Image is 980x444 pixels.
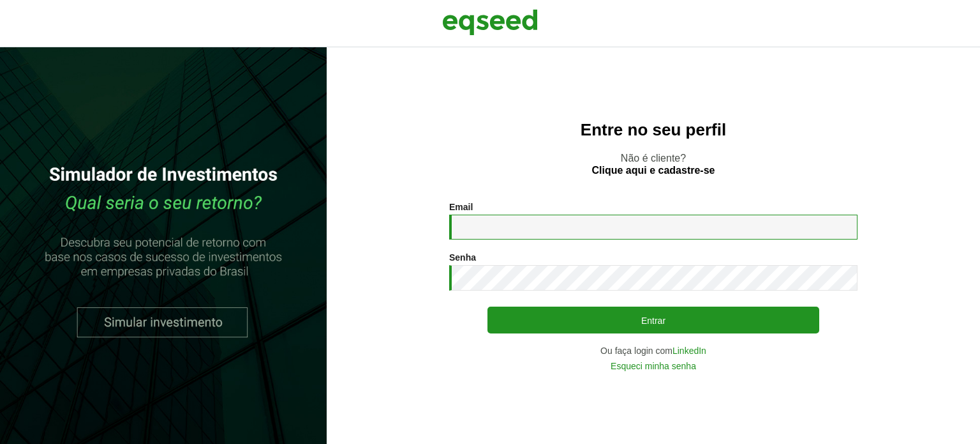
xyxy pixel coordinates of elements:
[611,362,696,371] a: Esqueci minha senha
[449,346,857,355] div: Ou faça login com
[487,307,819,333] button: Entrar
[449,203,473,211] label: Email
[352,152,954,176] p: Não é cliente?
[352,121,954,139] h2: Entre no seu perfil
[449,253,476,262] label: Senha
[442,6,538,38] img: EqSeed Logo
[592,165,715,176] a: Clique aqui e cadastre-se
[672,346,706,355] a: LinkedIn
